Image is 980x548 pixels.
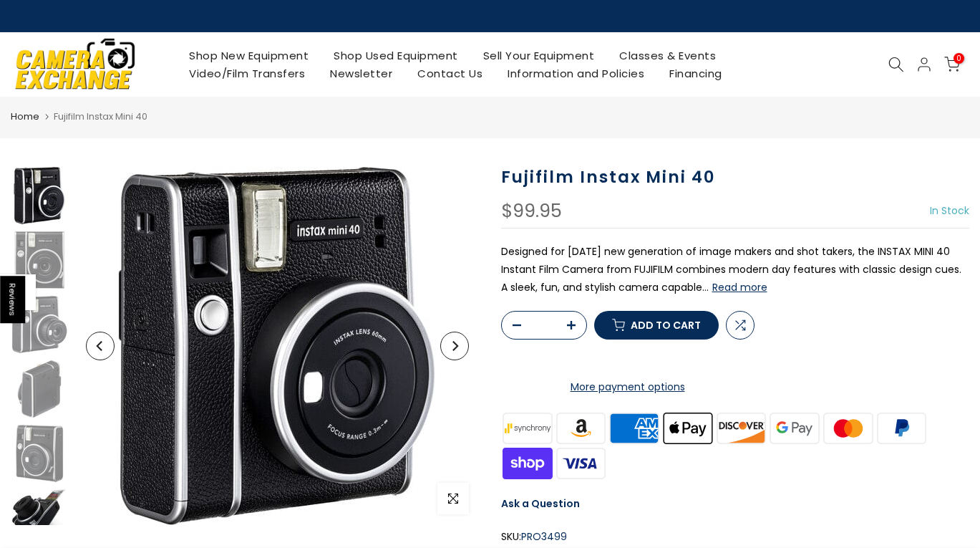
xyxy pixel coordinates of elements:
a: 0 [944,57,960,72]
img: Fujifilm Instax Mini 40 Instant Cameras - Polaroid, Fuji Etc. Fujifilm PRO3499 [98,167,456,525]
a: Information and Policies [495,64,657,82]
button: Previous [86,332,115,360]
img: apple pay [661,410,714,446]
span: In Stock [930,203,969,218]
a: Shop New Equipment [177,47,321,64]
div: SKU: [501,528,970,546]
img: google pay [768,410,822,446]
img: Fujifilm Instax Mini 40 Instant Cameras - Polaroid, Fuji Etc. Fujifilm PRO3499 [11,231,68,289]
span: Add to cart [631,320,701,330]
img: Fujifilm Instax Mini 40 Instant Cameras - Polaroid, Fuji Etc. Fujifilm PRO3499 [11,167,68,224]
img: paypal [875,410,928,446]
a: Shop Used Equipment [321,47,471,64]
a: Classes & Events [607,47,729,64]
img: Fujifilm Instax Mini 40 Instant Cameras - Polaroid, Fuji Etc. Fujifilm PRO3499 [11,360,68,418]
img: shopify pay [501,446,555,481]
button: Next [440,332,469,360]
a: Video/Film Transfers [177,64,318,82]
img: synchrony [501,410,555,446]
img: master [821,410,875,446]
img: discover [714,410,768,446]
span: 0 [954,53,964,64]
span: PRO3499 [521,528,567,546]
img: Fujifilm Instax Mini 40 Instant Cameras - Polaroid, Fuji Etc. Fujifilm PRO3499 [11,425,68,482]
a: Newsletter [318,64,405,82]
a: Home [11,110,39,124]
div: $99.95 [501,202,562,221]
img: american express [608,410,661,446]
p: Designed for [DATE] new generation of image makers and shot takers, the INSTAX MINI 40 Instant Fi... [501,243,970,297]
h1: Fujifilm Instax Mini 40 [501,167,970,188]
a: Financing [657,64,735,82]
img: amazon payments [554,410,608,446]
button: Read more [712,281,767,294]
a: Sell Your Equipment [470,47,607,64]
a: More payment options [501,378,755,396]
button: Add to cart [594,311,719,340]
a: Ask a Question [501,496,580,511]
span: Fujifilm Instax Mini 40 [54,110,147,123]
img: visa [554,446,608,481]
img: Fujifilm Instax Mini 40 Instant Cameras - Polaroid, Fuji Etc. Fujifilm PRO3499 [11,296,68,353]
a: Contact Us [405,64,495,82]
img: Fujifilm Instax Mini 40 Instant Cameras - Polaroid, Fuji Etc. Fujifilm PRO3499 [11,489,68,547]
